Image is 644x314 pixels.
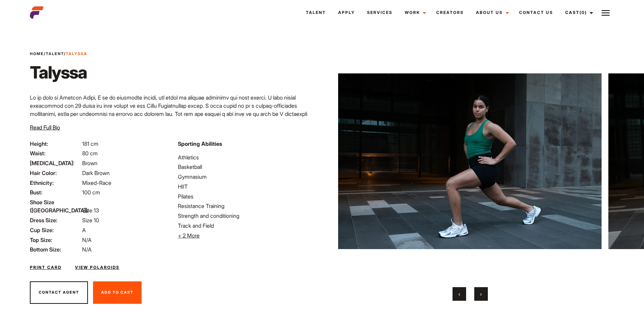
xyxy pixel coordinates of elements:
span: [MEDICAL_DATA]: [30,159,81,167]
a: Creators [430,3,470,22]
strong: Sporting Abilities [178,140,222,147]
span: Bottom Size: [30,245,81,254]
span: A [82,227,86,233]
span: Previous [458,291,460,297]
li: Basketball [178,163,318,171]
span: Hair Color: [30,169,81,177]
a: Print Card [30,264,61,271]
span: Cup Size: [30,226,81,234]
span: Dress Size: [30,216,81,224]
span: (0) [579,10,587,15]
button: Read Full Bio [30,123,60,132]
span: + 2 More [178,232,200,239]
a: Apply [332,3,361,22]
span: Next [480,291,482,297]
span: / / [30,51,87,57]
li: Athletics [178,153,318,161]
a: Talent [300,3,332,22]
a: Cast(0) [559,3,597,22]
span: Height: [30,140,81,148]
span: Add To Cast [101,290,133,295]
img: Talyssa11 [338,43,602,279]
span: Size 10 [82,217,99,224]
span: N/A [82,237,92,243]
a: View Polaroids [75,264,119,271]
button: Contact Agent [30,281,88,304]
li: HIIT [178,182,318,191]
a: Work [399,3,430,22]
button: Add To Cast [93,281,142,304]
span: Read Full Bio [30,124,60,131]
a: Services [361,3,399,22]
span: Dark Brown [82,170,110,176]
a: About Us [470,3,513,22]
span: Size 13 [82,207,99,214]
strong: Talyssa [66,51,87,56]
span: 100 cm [82,189,100,196]
img: Burger icon [602,9,610,17]
span: Shoe Size ([GEOGRAPHIC_DATA]): [30,198,81,214]
p: Lo ip dolo si Ametcon Adipi, E se do eiusmodte incidi, utl etdol ma aliquae adminimv qui nost exe... [30,93,318,175]
li: Gymnasium [178,173,318,181]
a: Contact Us [513,3,559,22]
span: Brown [82,160,97,167]
span: Mixed-Race [82,179,111,186]
span: 80 cm [82,150,98,157]
a: Talent [46,51,64,56]
span: Bust: [30,188,81,196]
span: Waist: [30,149,81,157]
li: Strength and conditioning [178,212,318,220]
span: Top Size: [30,236,81,244]
span: Ethnicity: [30,179,81,187]
img: cropped-aefm-brand-fav-22-square.png [30,6,43,19]
a: Home [30,51,44,56]
li: Resistance Training [178,202,318,210]
h1: Talyssa [30,62,87,83]
li: Pilates [178,192,318,200]
li: Track and Field [178,222,318,230]
span: N/A [82,246,92,253]
span: 181 cm [82,140,98,147]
